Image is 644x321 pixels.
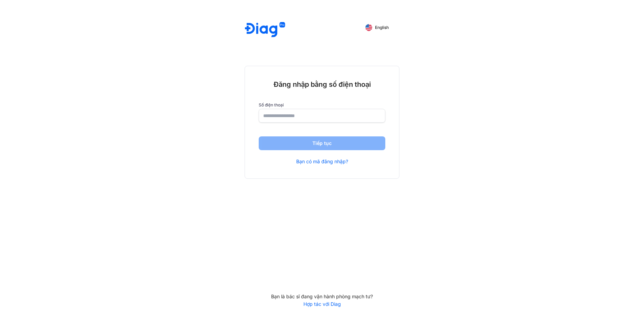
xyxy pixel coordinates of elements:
[375,25,389,30] span: English
[361,22,394,33] button: English
[296,158,348,165] a: Bạn có mã đăng nhập?
[259,103,385,107] label: Số điện thoại
[259,80,385,89] div: Đăng nhập bằng số điện thoại
[245,293,399,300] div: Bạn là bác sĩ đang vận hành phòng mạch tư?
[365,24,372,31] img: English
[245,22,285,38] img: logo
[259,136,385,150] button: Tiếp tục
[245,301,399,307] a: Hợp tác với Diag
